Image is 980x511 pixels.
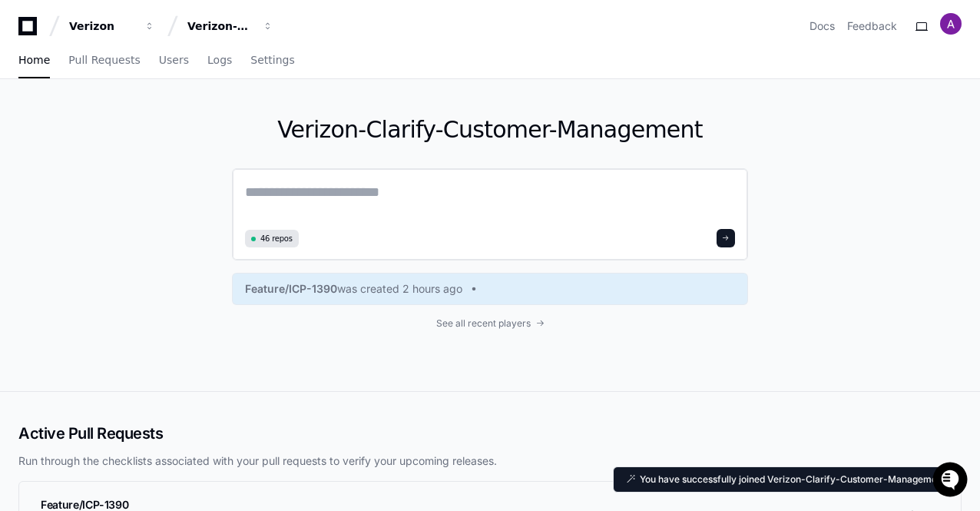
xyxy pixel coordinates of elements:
a: Logs [207,43,232,78]
div: Verizon-Clarify-Customer-Management [187,18,253,34]
a: Users [159,43,189,78]
h2: Active Pull Requests [18,423,962,444]
span: Settings [250,55,294,65]
a: Docs [809,18,835,34]
a: Settings [250,43,294,78]
span: Feature/ICP-1390 [41,498,128,511]
button: Verizon-Clarify-Customer-Management [181,12,280,40]
div: We're available if you need us! [52,130,194,142]
button: Start new chat [261,119,280,138]
span: Pull Requests [68,55,140,65]
span: Home [18,55,50,65]
div: Verizon [69,18,135,34]
div: Start new chat [52,114,252,130]
button: Feedback [847,18,897,34]
a: Powered byPylon [108,161,186,173]
img: PlayerZero [15,15,46,46]
span: See all recent players [436,317,531,330]
iframe: Open customer support [931,460,972,502]
a: Pull Requests [68,43,140,78]
span: Logs [207,55,232,65]
h1: Verizon-Clarify-Customer-Management [232,116,748,144]
p: Run through the checklists associated with your pull requests to verify your upcoming releases. [18,453,962,469]
div: Welcome [15,61,280,86]
p: You have successfully joined Verizon-Clarify-Customer-Management. [640,473,949,486]
span: Pylon [153,161,186,173]
a: Home [18,43,50,78]
span: Users [159,55,189,65]
a: Feature/ICP-1390was created 2 hours ago [245,281,735,297]
span: Feature/ICP-1390 [245,281,337,297]
span: was created 2 hours ago [337,281,462,297]
a: See all recent players [232,317,748,330]
span: 46 repos [260,233,293,244]
img: ACg8ocIWiwAYXQEMfgzNsNWLWq1AaxNeuCMHp8ygpDFVvfhipp8BYw=s96-c [940,13,962,35]
button: Verizon [63,12,161,40]
img: 1736555170064-99ba0984-63c1-480f-8ee9-699278ef63ed [15,114,43,142]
